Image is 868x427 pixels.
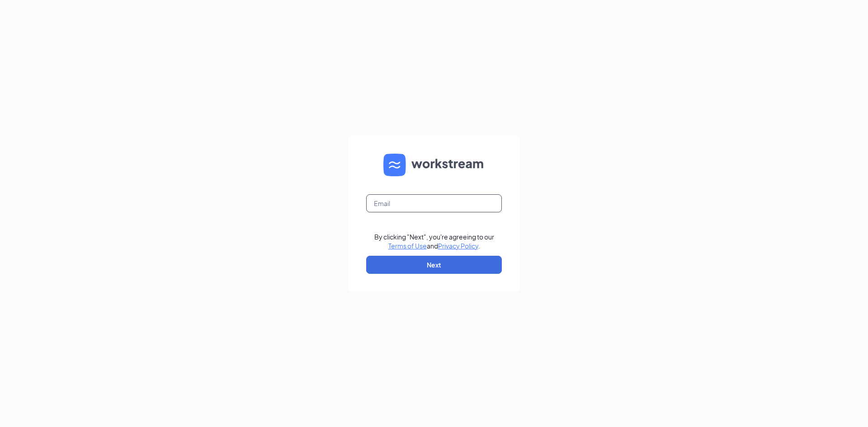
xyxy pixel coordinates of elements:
[374,232,494,250] div: By clicking "Next", you're agreeing to our and .
[438,242,478,250] a: Privacy Policy
[383,154,485,176] img: WS logo and Workstream text
[366,194,502,212] input: Email
[366,256,502,274] button: Next
[388,242,427,250] a: Terms of Use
